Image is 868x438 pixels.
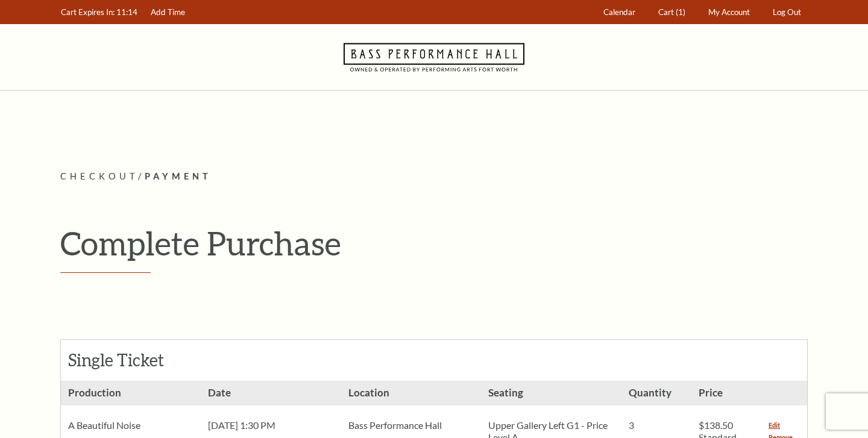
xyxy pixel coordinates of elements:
p: 3 [629,419,684,431]
h2: Single Ticket [68,350,200,371]
a: Log Out [767,1,807,24]
a: Add Time [145,1,191,24]
span: 11:14 [116,7,137,17]
a: Cart (1) [653,1,691,24]
span: Checkout [60,171,138,181]
span: Cart [658,7,674,17]
span: Payment [145,171,212,181]
h3: Quantity [621,381,691,405]
h3: Seating [481,381,621,405]
a: My Account [703,1,756,24]
p: / [60,169,808,184]
span: Bass Performance Hall [348,419,442,431]
h3: Date [201,381,341,405]
h3: Location [341,381,481,405]
span: (1) [676,7,685,17]
h1: Complete Purchase [60,224,808,263]
span: Cart Expires In: [61,7,115,17]
h3: Price [691,381,761,405]
span: Calendar [603,7,635,17]
span: My Account [708,7,750,17]
a: Edit [769,419,780,431]
a: Calendar [598,1,641,24]
h3: Production [61,381,201,405]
